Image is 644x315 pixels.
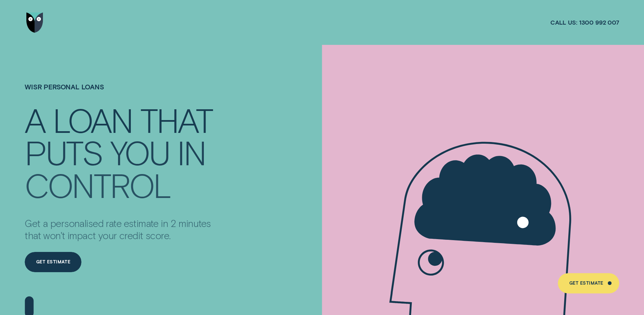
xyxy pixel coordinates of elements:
p: Get a personalised rate estimate in 2 minutes that won't impact your credit score. [25,217,220,241]
span: Call us: [550,19,577,26]
h4: A LOAN THAT PUTS YOU IN CONTROL [25,104,220,198]
div: CONTROL [25,169,170,200]
div: THAT [140,104,212,135]
a: Get Estimate [558,273,619,293]
div: IN [177,136,206,168]
div: YOU [110,136,169,168]
div: PUTS [25,136,102,168]
div: LOAN [53,104,132,135]
a: Get Estimate [25,252,81,272]
span: 1300 992 007 [579,19,619,26]
a: Call us:1300 992 007 [550,19,619,26]
img: Wisr [26,12,43,33]
h1: Wisr Personal Loans [25,83,220,104]
div: A [25,104,45,135]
